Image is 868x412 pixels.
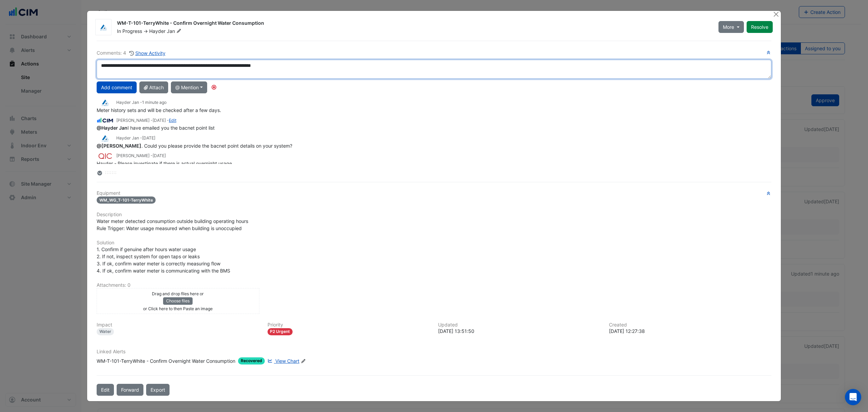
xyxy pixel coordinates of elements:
h6: Priority [268,322,430,328]
span: Jan [167,28,183,35]
h6: Attachments: 0 [97,282,771,288]
span: View Chart [275,358,299,364]
span: shafayet.ali@cimenviro.com [CIM] [97,143,141,149]
span: WM_WG_T-101-TerryWhite [97,196,156,204]
button: Resolve [747,21,773,33]
button: Add comment [97,81,137,93]
button: More [718,21,744,33]
div: WM-T-101-TerryWhite - Confirm Overnight Water Consumption [117,20,710,28]
span: Hayder [149,28,165,34]
h6: Linked Alerts [97,349,771,355]
span: 2025-09-09 13:51:50 [142,100,166,105]
a: Edit [169,118,176,123]
button: Show Activity [129,49,166,57]
div: Comments: 4 [97,49,166,57]
div: [DATE] 13:51:50 [438,327,601,335]
div: Tooltip anchor [211,84,217,90]
button: Forward [117,384,143,396]
button: Attach [139,81,168,93]
h6: Impact [97,322,259,328]
fa-icon: Edit Linked Alerts [301,359,306,364]
small: Hayder Jan - [116,99,166,106]
h6: Description [97,212,771,218]
img: QIC [97,152,114,160]
h6: Equipment [97,190,771,196]
span: 2025-09-03 16:34:48 [153,118,166,123]
span: In Progress [117,28,142,34]
a: Export [146,384,170,396]
button: Choose files [163,297,193,305]
img: Airmaster Australia [97,99,114,107]
img: Airmaster Australia [97,135,114,142]
fa-layers: More [97,171,103,175]
span: Water meter detected consumption outside building operating hours Rule Trigger: Water usage measu... [97,218,248,231]
div: Open Intercom Messenger [845,389,861,405]
button: Close [772,11,780,18]
span: -> [143,28,148,34]
span: . Could you please provide the bacnet point details on your system? [97,143,292,149]
div: [DATE] 12:27:38 [609,327,772,335]
img: Airmaster Australia [96,24,111,31]
h6: Created [609,322,772,328]
div: WM-T-101-TerryWhite - Confirm Overnight Water Consumption [97,357,235,364]
h6: Updated [438,322,601,328]
a: View Chart [266,357,299,364]
span: Meter history sets and will be checked after a few days. [97,107,221,113]
span: Recovered [238,357,265,364]
small: Drag and drop files here or [152,291,204,296]
span: 2025-09-03 16:08:14 [142,135,155,141]
img: CIM [97,117,114,124]
span: I have emailed you the bacnet point list [97,125,215,131]
button: @ Mention [171,81,207,93]
h6: Solution [97,240,771,246]
small: or Click here to then Paste an image [143,306,213,311]
span: Hayder - Please investigate if there is actual overnight usage [97,161,232,166]
span: hjan@airmaster.com.au [Airmaster Australia] [97,125,127,131]
div: Water [97,328,114,335]
button: Edit [97,384,114,396]
small: Hayder Jan - [116,135,155,141]
span: More [723,23,734,31]
span: 1. Confirm if genuine after hours water usage 2. If not, inspect system for open taps or leaks 3.... [97,246,230,274]
div: P2 Urgent [268,328,293,335]
small: [PERSON_NAME] - [116,153,166,159]
small: [PERSON_NAME] - - [116,117,176,124]
span: 2025-09-01 12:27:38 [153,153,166,158]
